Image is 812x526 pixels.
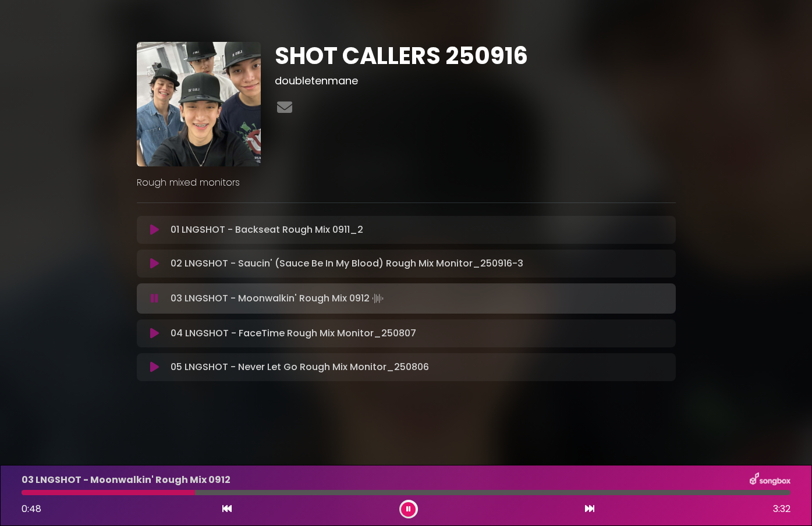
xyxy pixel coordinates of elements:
[171,290,386,307] p: 03 LNGSHOT - Moonwalkin' Rough Mix 0912
[171,223,363,237] p: 01 LNGSHOT - Backseat Rough Mix 0911_2
[171,326,416,340] p: 04 LNGSHOT - FaceTime Rough Mix Monitor_250807
[275,74,676,87] h3: doubletenmane
[137,42,261,166] img: EhfZEEfJT4ehH6TTm04u
[171,257,523,271] p: 02 LNGSHOT - Saucin' (Sauce Be In My Blood) Rough Mix Monitor_250916-3
[171,360,429,374] p: 05 LNGSHOT - Never Let Go Rough Mix Monitor_250806
[275,42,676,70] h1: SHOT CALLERS 250916
[370,290,386,307] img: waveform4.gif
[137,176,676,190] p: Rough mixed monitors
